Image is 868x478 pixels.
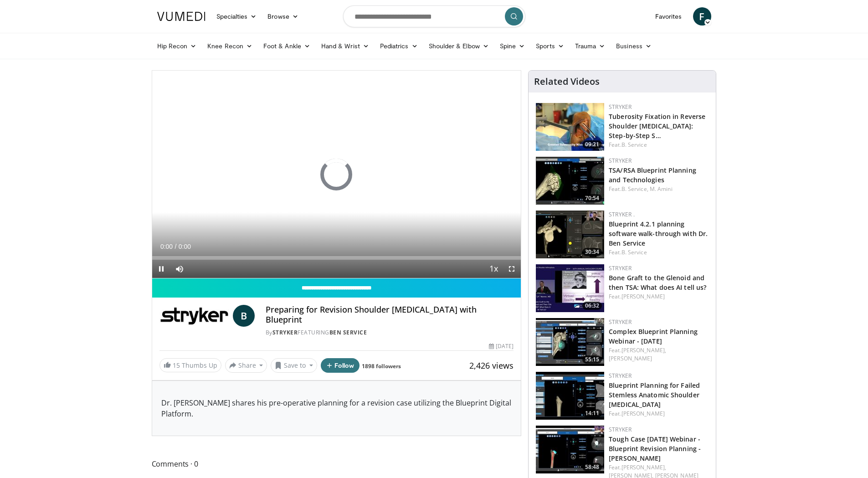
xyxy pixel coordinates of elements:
a: 09:21 [536,103,604,151]
a: Hip Recon [152,37,202,55]
a: Stryker [272,329,298,336]
div: [DATE] [489,342,514,350]
span: 55:15 [582,355,602,364]
div: Feat. [609,185,709,193]
a: 58:48 [536,426,604,473]
a: 15 Thumbs Up [159,358,221,372]
span: 0:00 [179,243,191,250]
div: Feat. [609,410,709,418]
div: Feat. [609,346,709,363]
span: 14:11 [582,409,602,417]
img: c13ded17-286e-4953-b0b0-4a5850984392.150x105_q85_crop-smart_upscale.jpg [536,372,604,420]
input: Search topics, interventions [343,5,525,27]
div: By FEATURING [266,329,514,337]
span: 09:21 [582,140,602,149]
span: Comments 0 [152,458,522,470]
span: / [175,243,177,250]
div: Feat. [609,248,709,257]
a: Stryker [609,103,632,111]
a: Hand & Wrist [316,37,375,55]
a: B. Service [621,141,647,149]
button: Fullscreen [503,260,521,278]
a: [PERSON_NAME] [621,410,665,417]
a: [PERSON_NAME], [621,463,666,471]
a: [PERSON_NAME] [621,293,665,300]
span: Dr. [PERSON_NAME] shares his pre-operative planning for a revision case utilizing the Blueprint D... [161,398,511,419]
button: Mute [170,260,189,278]
img: 2bd21fb6-1858-4721-ae6a-cc45830e2429.150x105_q85_crop-smart_upscale.jpg [536,426,604,473]
a: Stryker [609,264,632,272]
span: 0:00 [160,243,173,250]
img: 9fb1103d-667f-4bf7-ae7b-90017cecf1e6.150x105_q85_crop-smart_upscale.jpg [536,211,604,258]
a: [PERSON_NAME], [621,346,666,354]
a: B. Service, [621,185,648,193]
button: Playback Rate [484,260,503,278]
a: 06:32 [536,264,604,312]
a: Business [611,37,657,55]
a: Favorites [650,7,688,26]
span: 15 [173,361,180,370]
a: Tuberosity Fixation in Reverse Shoulder [MEDICAL_DATA]: Step-by-Step S… [609,112,705,140]
a: 55:15 [536,318,604,366]
h4: Preparing for Revision Shoulder [MEDICAL_DATA] with Blueprint [266,305,514,324]
button: Share [225,358,267,373]
a: Spine [494,37,530,55]
div: Feat. [609,293,709,301]
a: B. Service [621,248,647,256]
a: Knee Recon [202,37,258,55]
a: 14:11 [536,372,604,420]
a: 1898 followers [362,362,401,370]
a: Blueprint 4.2.1 planning software walk-through with Dr. Ben Service [609,220,708,247]
img: 0f82aaa6-ebff-41f2-ae4a-9f36684ef98a.150x105_q85_crop-smart_upscale.jpg [536,103,604,151]
img: 2640b230-daff-4365-83bd-21e2b960ecb5.150x105_q85_crop-smart_upscale.jpg [536,318,604,366]
button: Follow [321,358,360,373]
button: Save to [271,358,317,373]
a: F [693,7,711,26]
a: B [233,305,255,327]
span: 70:54 [582,194,602,202]
div: Feat. [609,141,709,149]
h4: Related Videos [534,76,600,87]
a: Ben Service [329,329,367,336]
img: a4d3b802-610a-4c4d-91a4-ffc1b6f0ec47.150x105_q85_crop-smart_upscale.jpg [536,157,604,205]
span: 30:34 [582,248,602,256]
a: M. Amini [650,185,673,193]
a: Shoulder & Elbow [423,37,494,55]
a: Stryker . [609,211,635,218]
a: Browse [262,7,304,26]
a: 70:54 [536,157,604,205]
img: VuMedi Logo [157,12,205,21]
a: Stryker [609,318,632,326]
a: TSA/RSA Blueprint Planning and Technologies [609,166,696,184]
a: Sports [530,37,570,55]
a: 30:34 [536,211,604,258]
a: Complex Blueprint Planning Webinar - [DATE] [609,327,698,345]
a: Stryker [609,372,632,380]
a: Blueprint Planning for Failed Stemless Anatomic Shoulder [MEDICAL_DATA] [609,381,700,409]
a: Bone Graft to the Glenoid and then TSA: What does AI tell us? [609,273,706,292]
img: 2fe98b9b-57e2-46a3-a8ae-c8f1b1498471.150x105_q85_crop-smart_upscale.jpg [536,264,604,312]
video-js: Video Player [152,71,521,278]
span: 06:32 [582,302,602,310]
a: Stryker [609,426,632,433]
div: Progress Bar [152,256,521,260]
a: Pediatrics [375,37,423,55]
a: Foot & Ankle [258,37,316,55]
a: [PERSON_NAME] [609,355,652,362]
a: Trauma [570,37,611,55]
img: Stryker [159,305,229,327]
a: Specialties [211,7,262,26]
a: Tough Case [DATE] Webinar - Blueprint Revision Planning - [PERSON_NAME] [609,435,701,463]
span: 2,426 views [469,360,514,371]
span: 58:48 [582,463,602,471]
a: Stryker [609,157,632,164]
button: Pause [152,260,170,278]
